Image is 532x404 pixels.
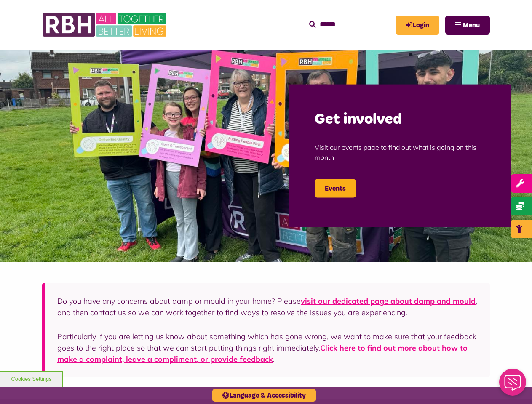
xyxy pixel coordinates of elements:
iframe: Netcall Web Assistant for live chat [494,366,532,404]
p: Do you have any concerns about damp or mould in your home? Please , and then contact us so we can... [57,295,477,318]
input: Search [309,16,387,34]
a: MyRBH [396,16,439,35]
button: Navigation [445,16,490,35]
p: Particularly if you are letting us know about something which has gone wrong, we want to make sur... [57,331,477,365]
a: visit our dedicated page about damp and mould [301,296,476,306]
img: RBH [42,8,168,41]
p: Visit our events page to find out what is going on this month [315,130,486,175]
span: Menu [463,22,480,29]
button: Language & Accessibility [212,389,316,402]
a: Events [315,179,356,198]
